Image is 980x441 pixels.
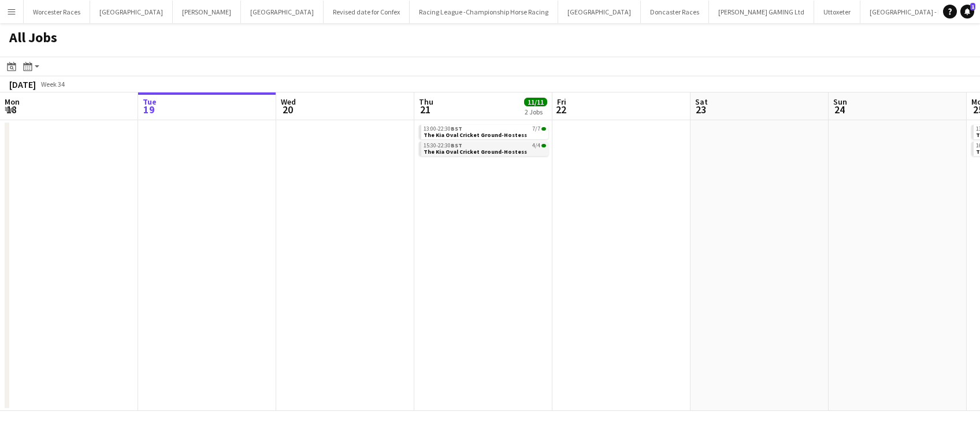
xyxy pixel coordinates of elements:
span: Wed [281,97,296,107]
a: 15:30-22:30BST4/4The Kia Oval Cricket Ground-Hostess [424,142,546,155]
span: 24 [831,103,847,116]
span: Sun [833,97,847,107]
span: Mon [5,97,20,107]
span: 7/7 [541,127,546,131]
span: 23 [693,103,708,116]
span: 22 [555,103,566,116]
button: Racing League -Championship Horse Racing [410,1,558,23]
span: Sat [695,97,708,107]
span: The Kia Oval Cricket Ground-Hostess [424,148,527,155]
span: 21 [417,103,433,116]
span: 4/4 [532,143,540,149]
button: Doncaster Races [641,1,709,23]
button: Worcester Races [24,1,90,23]
span: Tue [143,97,157,107]
span: BST [451,125,462,132]
button: [PERSON_NAME] GAMING Ltd [709,1,814,23]
button: [PERSON_NAME] [173,1,241,23]
div: 2 Jobs [525,108,547,116]
span: Week 34 [38,80,67,88]
button: [GEOGRAPHIC_DATA] [241,1,324,23]
span: 18 [3,103,20,116]
span: 20 [279,103,296,116]
button: [GEOGRAPHIC_DATA] [558,1,641,23]
span: 11/11 [524,98,547,106]
a: 1 [960,5,974,18]
span: 19 [141,103,157,116]
button: [GEOGRAPHIC_DATA] [90,1,173,23]
button: Uttoxeter [814,1,860,23]
span: 15:30-22:30 [424,143,462,149]
span: Fri [557,97,566,107]
span: 1 [970,3,975,10]
div: 13:00-22:30BST7/7The Kia Oval Cricket Ground-Hostess [419,125,548,142]
a: 13:00-22:30BST7/7The Kia Oval Cricket Ground-Hostess [424,125,546,138]
span: The Kia Oval Cricket Ground-Hostess [424,131,527,139]
div: 15:30-22:30BST4/4The Kia Oval Cricket Ground-Hostess [419,142,548,158]
span: BST [451,142,462,149]
span: 7/7 [532,126,540,132]
span: 4/4 [541,144,546,147]
div: [DATE] [9,79,36,90]
button: Revised date for Confex [324,1,410,23]
span: 13:00-22:30 [424,126,462,132]
span: Thu [419,97,433,107]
